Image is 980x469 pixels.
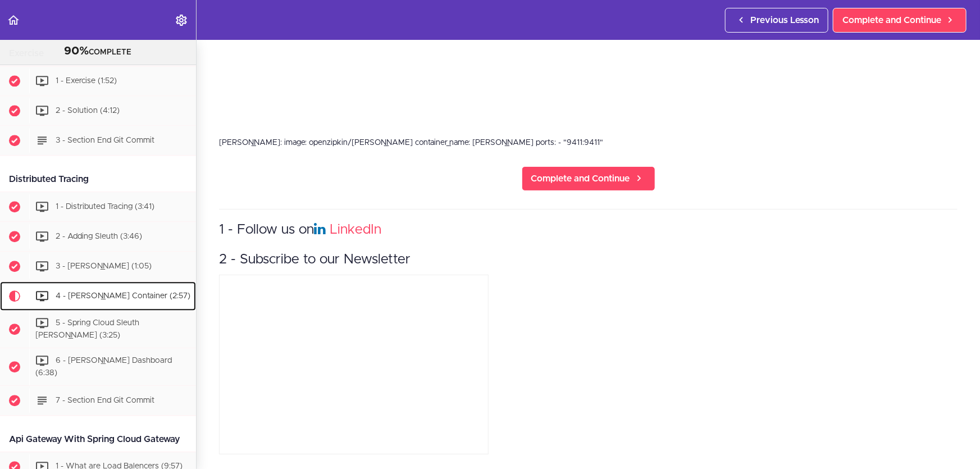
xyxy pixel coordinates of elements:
[833,8,967,33] a: Complete and Continue
[65,45,89,57] span: 90%
[750,13,819,27] span: Previous Lesson
[56,203,154,211] span: 1 - Distributed Tracing (3:41)
[56,137,154,145] span: 3 - Section End Git Commit
[842,13,941,27] span: Complete and Continue
[56,78,117,85] span: 1 - Exercise (1:52)
[14,44,182,59] div: COMPLETE
[219,137,958,148] div: [PERSON_NAME]: image: openzipkin/[PERSON_NAME] container_name: [PERSON_NAME] ports: - "9411:9411"
[56,107,120,115] span: 2 - Solution (4:12)
[56,233,142,241] span: 2 - Adding Sleuth (3:46)
[219,221,958,239] h3: 1 - Follow us on
[35,357,172,377] span: 6 - [PERSON_NAME] Dashboard (6:38)
[56,263,152,271] span: 3 - [PERSON_NAME] (1:05)
[56,293,190,300] span: 4 - [PERSON_NAME] Container (2:57)
[330,223,381,236] a: LinkedIn
[56,397,154,404] span: 7 - Section End Git Commit
[7,13,20,27] svg: Back to course curriculum
[35,320,139,340] span: 5 - Spring Cloud Sleuth [PERSON_NAME] (3:25)
[219,251,958,269] h3: 2 - Subscribe to our Newsletter
[175,13,188,27] svg: Settings Menu
[522,166,655,191] a: Complete and Continue
[531,172,630,185] span: Complete and Continue
[725,8,828,33] a: Previous Lesson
